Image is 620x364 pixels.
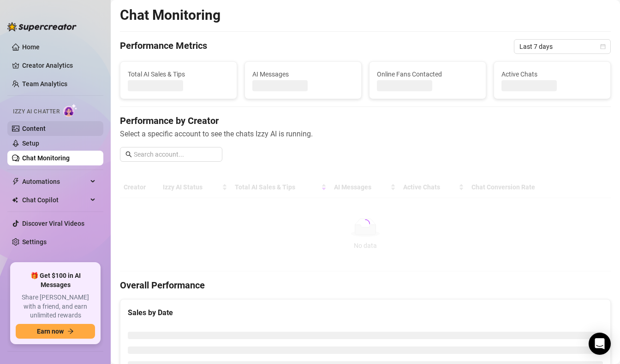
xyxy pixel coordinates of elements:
span: arrow-right [67,328,74,335]
span: AI Messages [252,69,354,79]
a: Chat Monitoring [22,154,70,162]
span: Earn now [37,328,64,335]
a: Settings [22,238,47,246]
a: Team Analytics [22,80,67,88]
span: Izzy AI Chatter [13,107,60,116]
a: Creator Analytics [22,58,96,73]
img: Chat Copilot [12,197,18,203]
span: loading [361,219,370,229]
span: Chat Copilot [22,193,88,207]
div: Sales by Date [128,307,603,318]
a: Setup [22,140,39,147]
a: Home [22,43,40,51]
span: calendar [600,44,606,49]
button: Earn nowarrow-right [16,324,95,339]
span: Online Fans Contacted [377,69,478,79]
h4: Overall Performance [120,279,611,292]
h4: Performance Metrics [120,39,207,54]
a: Discover Viral Videos [22,220,84,227]
div: Open Intercom Messenger [589,333,611,355]
span: Total AI Sales & Tips [128,69,229,79]
span: Active Chats [501,69,603,79]
input: Search account... [134,149,217,159]
img: logo-BBDzfeDw.svg [7,22,77,31]
h2: Chat Monitoring [120,6,221,24]
span: Last 7 days [519,40,605,53]
span: thunderbolt [12,178,19,185]
img: AI Chatter [63,104,77,117]
a: Content [22,125,46,132]
span: search [125,151,132,158]
span: Automations [22,174,88,189]
span: Select a specific account to see the chats Izzy AI is running. [120,128,611,140]
span: Share [PERSON_NAME] with a friend, and earn unlimited rewards [16,293,95,320]
span: 🎁 Get $100 in AI Messages [16,271,95,289]
h4: Performance by Creator [120,114,611,127]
